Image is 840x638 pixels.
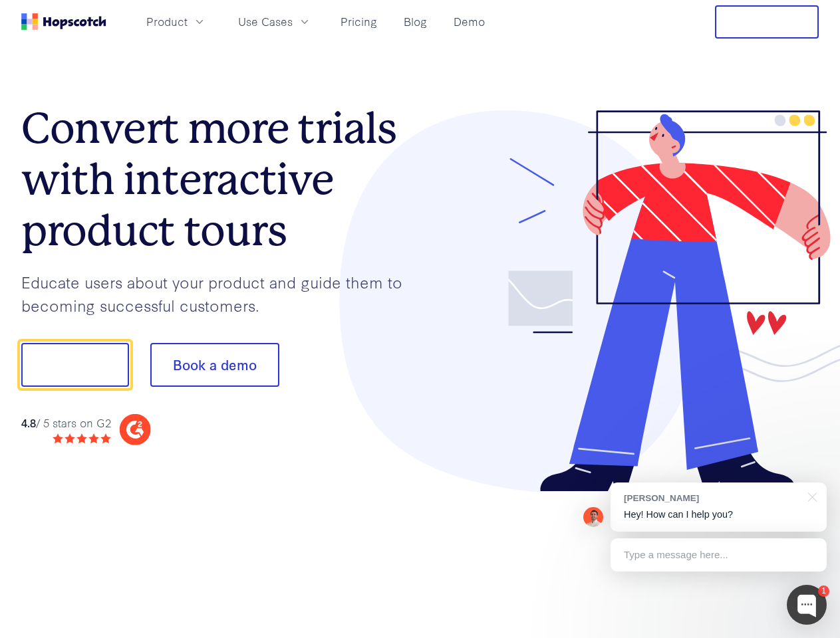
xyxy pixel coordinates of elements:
button: Show me! [21,343,129,387]
a: Pricing [335,11,382,33]
p: Hey! How can I help you? [624,508,813,522]
button: Book a demo [150,343,279,387]
a: Home [21,13,106,30]
div: 1 [818,585,829,597]
div: Type a message here... [611,538,827,572]
div: [PERSON_NAME] [624,492,800,504]
button: Free Trial [715,5,819,39]
h1: Convert more trials with interactive product tours [21,103,420,256]
img: Mark Spera [583,507,603,527]
span: Product [146,13,188,30]
div: / 5 stars on G2 [21,415,111,431]
a: Demo [448,11,490,33]
strong: 4.8 [21,415,36,430]
button: Product [138,11,214,33]
button: Use Cases [230,11,319,33]
span: Use Cases [238,13,293,30]
p: Educate users about your product and guide them to becoming successful customers. [21,270,420,316]
a: Blog [398,11,432,33]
